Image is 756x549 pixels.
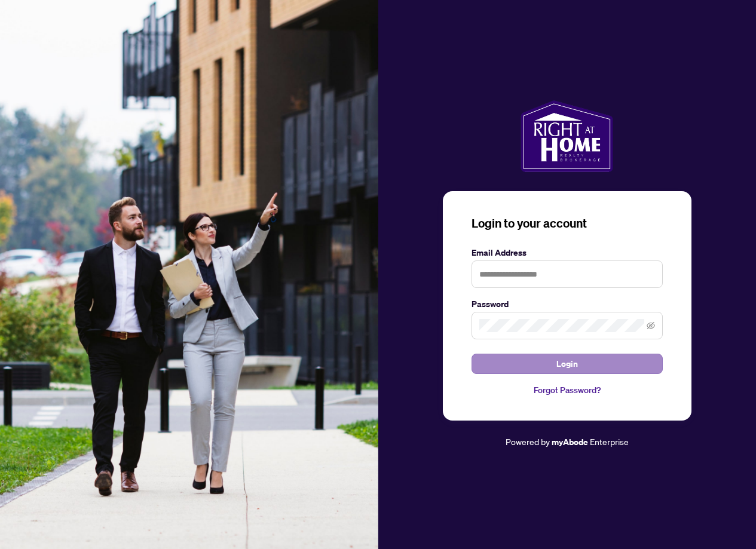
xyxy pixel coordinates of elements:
[472,297,663,311] label: Password
[552,435,588,449] a: myAbode
[472,384,663,397] a: Forgot Password?
[521,100,613,172] img: ma-logo
[506,436,550,447] span: Powered by
[472,246,663,259] label: Email Address
[647,321,655,330] span: eye-invisible
[472,354,663,374] button: Login
[590,436,629,447] span: Enterprise
[556,354,578,373] span: Login
[472,215,663,232] h3: Login to your account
